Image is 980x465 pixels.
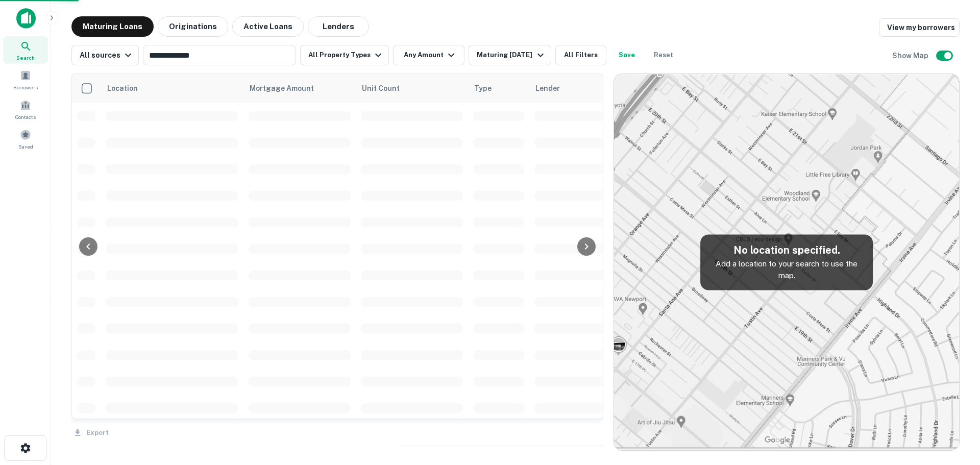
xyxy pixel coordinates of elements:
[3,36,48,64] a: Search
[469,45,551,65] button: Maturing [DATE]
[477,49,546,61] div: Maturing [DATE]
[243,74,356,103] th: Mortgage Amount
[3,66,48,93] a: Borrowers
[101,74,243,103] th: Location
[362,82,413,94] span: Unit Count
[535,82,560,94] span: Lender
[356,74,468,103] th: Unit Count
[879,18,960,37] a: View my borrowers
[708,242,865,258] h5: No location specified.
[3,125,48,153] a: Saved
[16,54,35,62] span: Search
[71,45,139,65] button: All sources
[614,74,959,450] img: map-placeholder.webp
[468,74,529,103] th: Type
[892,50,930,61] h6: Show Map
[80,49,134,61] div: All sources
[474,82,505,94] span: Type
[158,16,228,37] button: Originations
[308,16,369,37] button: Lenders
[71,16,154,37] button: Maturing Loans
[15,113,36,121] span: Contacts
[16,8,36,29] img: capitalize-icon.png
[708,258,865,282] p: Add a location to your search to use the map.
[232,16,304,37] button: Active Loans
[929,383,980,432] iframe: Chat Widget
[13,83,38,91] span: Borrowers
[555,45,606,65] button: All Filters
[610,45,643,65] button: Save your search to get updates of matches that match your search criteria.
[250,82,327,94] span: Mortgage Amount
[393,45,464,65] button: Any Amount
[529,74,693,103] th: Lender
[3,95,48,123] a: Contacts
[107,82,151,94] span: Location
[647,45,680,65] button: Reset
[300,45,389,65] button: All Property Types
[18,142,33,151] span: Saved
